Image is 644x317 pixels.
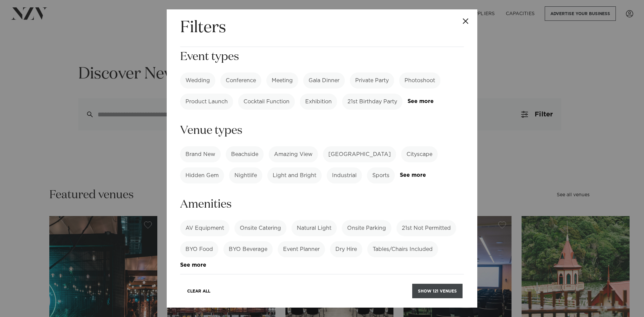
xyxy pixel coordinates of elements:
label: Cocktail Function [238,94,295,110]
h3: Amenities [180,197,464,212]
label: Meeting [266,72,298,89]
h3: Venue types [180,123,464,138]
h2: Filters [180,17,226,39]
label: Photoshoot [399,72,440,89]
label: 21st Not Permitted [396,220,456,236]
label: Brand New [180,146,221,162]
label: Private Party [350,72,394,89]
label: Event Planner [278,241,325,257]
h3: Event types [180,49,464,64]
label: Exhibition [300,94,337,110]
label: Sports [367,167,395,183]
label: Onsite Parking [342,220,391,236]
label: [GEOGRAPHIC_DATA] [323,146,396,162]
label: Tables/Chairs Included [367,241,438,257]
label: Dry Hire [330,241,362,257]
label: Nightlife [229,167,262,183]
label: Light and Bright [267,167,322,183]
label: Natural Light [291,220,337,236]
label: AV Equipment [180,220,229,236]
button: Close [454,9,477,33]
label: Amazing View [269,146,318,162]
label: BYO Beverage [223,241,273,257]
label: Wedding [180,72,215,89]
label: BYO Food [180,241,218,257]
label: Hidden Gem [180,167,224,183]
label: Onsite Catering [234,220,286,236]
button: Clear All [181,284,216,298]
label: Beachside [226,146,264,162]
label: Product Launch [180,94,233,110]
label: Conference [220,72,261,89]
label: Cityscape [401,146,438,162]
label: Industrial [327,167,362,183]
label: Gala Dinner [303,72,345,89]
button: Show 121 venues [412,284,463,298]
label: 21st Birthday Party [342,94,402,110]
